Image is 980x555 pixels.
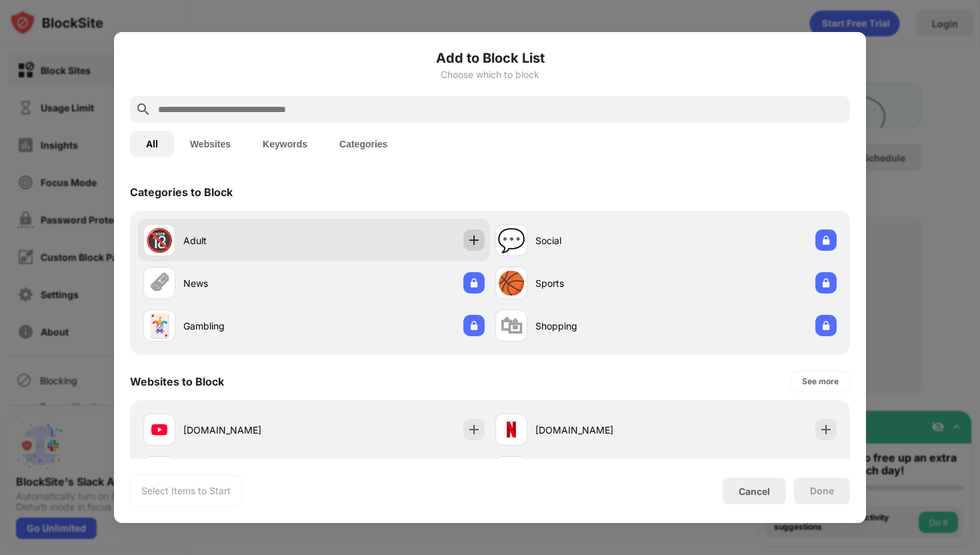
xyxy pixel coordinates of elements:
[183,276,314,290] div: News
[802,375,839,388] div: See more
[145,227,173,254] div: 🔞
[183,233,314,247] div: Adult
[497,227,525,254] div: 💬
[500,312,523,340] div: 🛍
[130,69,850,80] div: Choose which to block
[535,233,666,247] div: Social
[247,131,323,157] button: Keywords
[130,48,850,68] h6: Add to Block List
[130,131,174,157] button: All
[739,486,770,497] div: Cancel
[148,269,171,297] div: 🗞
[135,101,151,117] img: search.svg
[497,269,525,297] div: 🏀
[535,319,666,333] div: Shopping
[130,185,233,199] div: Categories to Block
[535,423,666,437] div: [DOMAIN_NAME]
[130,375,224,388] div: Websites to Block
[535,276,666,290] div: Sports
[141,484,231,498] div: Select Items to Start
[183,319,314,333] div: Gambling
[503,422,519,438] img: favicons
[323,131,403,157] button: Categories
[145,312,173,340] div: 🃏
[174,131,247,157] button: Websites
[810,486,834,496] div: Done
[151,422,167,438] img: favicons
[183,423,314,437] div: [DOMAIN_NAME]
